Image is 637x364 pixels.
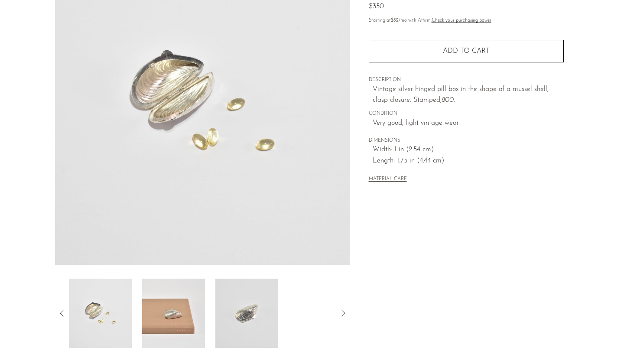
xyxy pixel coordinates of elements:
[373,144,564,156] span: Width: 1 in (2.54 cm)
[69,279,132,348] img: Italian Mussel Pill Box
[369,40,564,62] button: Add to cart
[432,18,491,23] a: Check your purchasing power - Learn more about Affirm Financing (opens in modal)
[215,279,278,348] img: Italian Mussel Pill Box
[373,118,564,129] span: Very good; light vintage wear.
[373,156,564,167] span: Length: 1.75 in (4.44 cm)
[391,18,399,23] span: $32
[369,3,384,10] span: $350
[369,137,564,145] span: DIMENSIONS
[373,84,564,106] p: Vintage silver hinged pill box in the shape of a mussel shell, clasp closure. Stamped,
[369,76,564,84] span: DESCRIPTION
[443,48,490,55] span: Add to cart
[442,97,455,104] em: 800.
[369,17,564,25] p: Starting at /mo with Affirm.
[369,110,564,118] span: CONDITION
[142,279,205,348] img: Italian Mussel Pill Box
[369,176,407,183] button: MATERIAL CARE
